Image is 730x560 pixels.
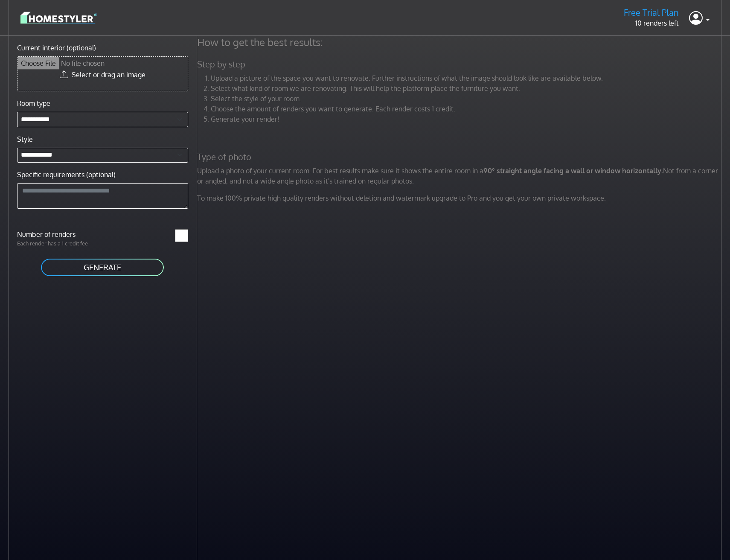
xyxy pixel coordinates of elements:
[12,239,102,248] p: Each render has a 1 credit fee
[211,114,724,124] li: Generate your render!
[624,7,679,18] h5: Free Trial Plan
[17,43,96,53] label: Current interior (optional)
[211,104,724,114] li: Choose the amount of renders you want to generate. Each render costs 1 credit.
[20,10,97,25] img: logo-3de290ba35641baa71223ecac5eacb59cb85b4c7fdf211dc9aaecaaee71ea2f8.svg
[192,166,729,186] p: Upload a photo of your current room. For best results make sure it shows the entire room in a Not...
[483,166,663,175] strong: 90° straight angle facing a wall or window horizontally.
[17,98,50,108] label: Room type
[192,152,729,162] h5: Type of photo
[40,258,165,277] button: GENERATE
[624,18,679,28] p: 10 renders left
[192,59,729,70] h5: Step by step
[192,36,729,49] h4: How to get the best results:
[12,229,102,239] label: Number of renders
[17,169,116,180] label: Specific requirements (optional)
[211,93,724,104] li: Select the style of your room.
[211,83,724,93] li: Select what kind of room we are renovating. This will help the platform place the furniture you w...
[192,193,729,203] p: To make 100% private high quality renders without deletion and watermark upgrade to Pro and you g...
[17,134,33,144] label: Style
[211,73,724,83] li: Upload a picture of the space you want to renovate. Further instructions of what the image should...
